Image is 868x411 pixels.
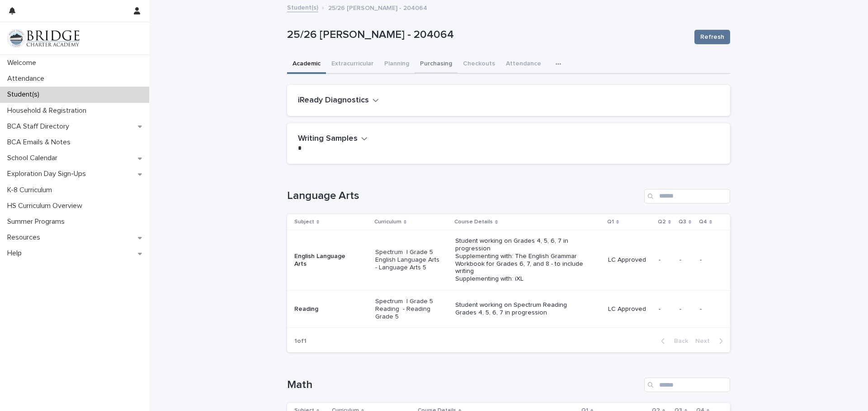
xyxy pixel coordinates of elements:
p: Q4 [699,217,707,227]
p: - [700,256,716,264]
p: HS Curriculum Overview [4,202,90,210]
input: Search [644,378,730,392]
button: Planning [379,55,415,74]
p: Reading [294,305,359,313]
p: Spectrum | Grade 5 English Language Arts - Language Arts 5 [375,249,440,271]
button: Extracurricular [326,55,379,74]
h2: Writing Samples [298,134,358,144]
p: Household & Registration [4,106,94,115]
p: LC Approved [608,305,651,313]
p: LC Approved [608,256,651,264]
p: 1 of 1 [287,330,314,352]
button: Back [654,337,692,345]
p: Student(s) [4,90,47,99]
h1: Math [287,379,641,392]
p: - [700,305,716,313]
p: Student working on Spectrum Reading Grades 4, 5, 6, 7 in progression [455,301,585,317]
p: 25/26 [PERSON_NAME] - 204064 [328,2,427,12]
p: Resources [4,233,47,242]
p: English Language Arts [294,253,359,268]
p: - [659,305,672,313]
span: Next [695,338,715,344]
a: Student(s) [287,2,318,12]
p: BCA Emails & Notes [4,138,78,147]
p: BCA Staff Directory [4,122,76,131]
span: Refresh [700,32,724,42]
button: Refresh [694,30,730,44]
span: Back [669,338,688,344]
button: Next [692,337,730,345]
p: - [659,256,672,264]
button: Academic [287,55,326,74]
p: Welcome [4,59,43,67]
img: V1C1m3IdTEidaUdm9Hs0 [7,29,80,47]
p: Attendance [4,74,52,83]
p: - [679,305,693,313]
p: School Calendar [4,154,65,162]
p: 25/26 [PERSON_NAME] - 204064 [287,28,687,42]
button: Writing Samples [298,134,368,144]
p: Student working on Grades 4, 5, 6, 7 in progression Supplementing with: The English Grammar Workb... [455,237,585,283]
button: iReady Diagnostics [298,96,379,106]
tr: English Language ArtsSpectrum | Grade 5 English Language Arts - Language Arts 5Student working on... [287,230,730,291]
p: - [679,256,693,264]
p: K-8 Curriculum [4,186,59,194]
p: Help [4,249,29,258]
p: Exploration Day Sign-Ups [4,170,93,178]
button: Purchasing [415,55,458,74]
p: Q3 [679,217,686,227]
p: Spectrum | Grade 5 Reading - Reading Grade 5 [375,298,440,320]
p: Subject [294,217,314,227]
h2: iReady Diagnostics [298,96,369,106]
p: Curriculum [374,217,401,227]
button: Checkouts [458,55,500,74]
p: Q1 [607,217,614,227]
p: Course Details [454,217,493,227]
p: Summer Programs [4,217,72,226]
input: Search [644,189,730,203]
button: Attendance [500,55,547,74]
tr: ReadingSpectrum | Grade 5 Reading - Reading Grade 5Student working on Spectrum Reading Grades 4, ... [287,290,730,328]
p: Q2 [658,217,666,227]
h1: Language Arts [287,189,641,203]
